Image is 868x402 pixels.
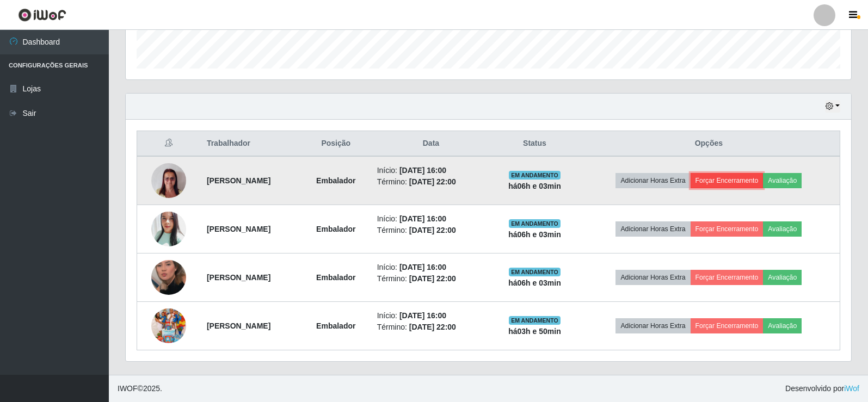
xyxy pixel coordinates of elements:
li: Término: [377,321,485,333]
img: 1747062171782.jpeg [151,295,186,357]
strong: [PERSON_NAME] [207,321,270,330]
span: IWOF [118,384,138,393]
button: Adicionar Horas Extra [615,173,690,188]
button: Avaliação [763,270,802,285]
th: Posição [301,131,371,157]
time: [DATE] 22:00 [409,226,456,234]
li: Início: [377,310,485,321]
strong: Embalador [316,321,355,330]
li: Início: [377,165,485,176]
strong: há 06 h e 03 min [508,230,561,239]
span: EM ANDAMENTO [509,316,561,325]
img: CoreUI Logo [18,8,66,22]
time: [DATE] 16:00 [399,214,446,223]
th: Opções [578,131,840,157]
button: Avaliação [763,173,802,188]
time: [DATE] 22:00 [409,323,456,331]
img: 1748729241814.jpeg [151,208,186,250]
strong: Embalador [316,273,355,282]
strong: há 06 h e 03 min [508,279,561,287]
li: Término: [377,273,485,285]
time: [DATE] 22:00 [409,177,456,186]
button: Adicionar Horas Extra [615,221,690,237]
li: Término: [377,176,485,188]
time: [DATE] 16:00 [399,166,446,175]
span: EM ANDAMENTO [509,219,561,228]
button: Forçar Encerramento [691,221,764,237]
button: Adicionar Horas Extra [615,318,690,333]
time: [DATE] 16:00 [399,311,446,320]
img: 1755569772545.jpeg [151,246,186,308]
span: EM ANDAMENTO [509,268,561,276]
strong: [PERSON_NAME] [207,176,270,185]
strong: Embalador [316,176,355,185]
li: Início: [377,262,485,273]
span: Desenvolvido por [785,383,859,394]
strong: [PERSON_NAME] [207,225,270,233]
span: EM ANDAMENTO [509,171,561,180]
button: Forçar Encerramento [691,173,764,188]
span: © 2025 . [118,383,162,394]
th: Data [371,131,492,157]
li: Término: [377,225,485,236]
strong: há 06 h e 03 min [508,182,561,190]
time: [DATE] 16:00 [399,263,446,271]
button: Avaliação [763,318,802,333]
button: Forçar Encerramento [691,318,764,333]
th: Trabalhador [200,131,301,157]
strong: [PERSON_NAME] [207,273,270,282]
time: [DATE] 22:00 [409,274,456,283]
th: Status [491,131,577,157]
li: Início: [377,213,485,225]
a: iWof [844,384,859,393]
button: Forçar Encerramento [691,270,764,285]
button: Avaliação [763,221,802,237]
strong: há 03 h e 50 min [508,327,561,336]
img: 1704290796442.jpeg [151,158,186,204]
button: Adicionar Horas Extra [615,270,690,285]
strong: Embalador [316,225,355,233]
